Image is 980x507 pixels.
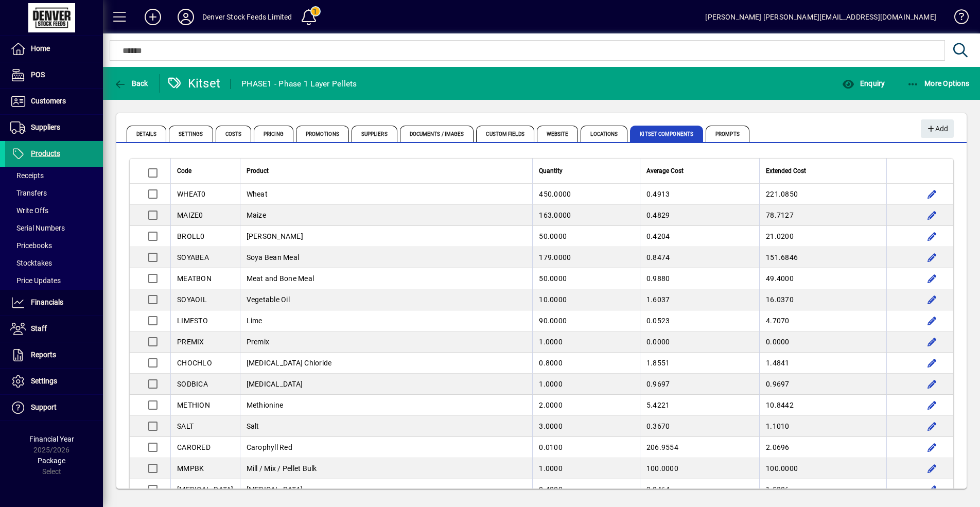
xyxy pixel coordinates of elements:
a: Price Updates [5,272,103,289]
span: More Options [907,79,970,88]
span: Suppliers [31,123,60,131]
span: Home [31,44,50,53]
span: Financials [31,298,63,306]
td: 50.0000 [532,268,639,289]
span: Customers [31,97,66,105]
td: 5.4221 [640,395,759,416]
a: Transfers [5,184,103,202]
td: 0.0523 [640,310,759,331]
td: 100.0000 [759,458,886,479]
span: Receipts [10,171,44,180]
td: 1.0000 [532,374,639,395]
div: LIMESTO [177,316,234,326]
button: Edit [924,186,940,202]
button: Edit [924,270,940,287]
app-page-header-button: Back [103,74,160,93]
span: Website [537,126,579,142]
button: Edit [924,312,940,329]
button: Edit [924,481,940,498]
td: 2.0696 [759,437,886,458]
td: 3.8464 [640,479,759,500]
span: Settings [31,377,57,385]
a: Stocktakes [5,254,103,272]
button: Add [921,119,954,138]
span: Transfers [10,189,47,197]
span: Serial Numbers [10,224,65,232]
button: Edit [924,460,940,477]
td: 1.0000 [532,458,639,479]
td: 206.9554 [640,437,759,458]
div: CARORED [177,442,234,452]
button: Edit [924,376,940,392]
td: 0.8000 [532,353,639,374]
td: Meat and Bone Meal [240,268,533,289]
td: 1.0000 [532,331,639,353]
td: 1.6037 [640,289,759,310]
span: Promotions [296,126,349,142]
td: 0.8474 [640,247,759,268]
td: Carophyll Red [240,437,533,458]
span: Costs [216,126,252,142]
td: 0.9880 [640,268,759,289]
div: PHASE1 - Phase 1 Layer Pellets [241,76,357,92]
td: 21.0200 [759,226,886,247]
div: WHEAT0 [177,189,234,199]
td: 0.4829 [640,205,759,226]
div: [MEDICAL_DATA] [177,484,234,495]
span: Pricing [254,126,293,142]
td: 221.0850 [759,184,886,205]
button: Edit [924,439,940,456]
span: Pricebooks [10,241,52,250]
td: 100.0000 [640,458,759,479]
td: Lime [240,310,533,331]
button: Edit [924,355,940,371]
td: 3.0000 [532,416,639,437]
span: Package [38,457,65,465]
button: Edit [924,291,940,308]
div: CHOCHLO [177,358,234,368]
button: Edit [924,397,940,413]
td: [PERSON_NAME] [240,226,533,247]
td: 1.4841 [759,353,886,374]
span: Code [177,165,191,177]
a: Home [5,36,103,62]
div: MMPBK [177,463,234,474]
td: 0.4204 [640,226,759,247]
span: Financial Year [29,435,74,443]
span: Back [114,79,148,88]
a: Financials [5,290,103,316]
button: Add [136,8,169,26]
td: 2.0000 [532,395,639,416]
span: Price Updates [10,276,61,285]
span: POS [31,71,45,79]
span: Kitset Components [630,126,703,142]
span: Custom Fields [476,126,534,142]
td: 0.0000 [759,331,886,353]
a: Receipts [5,167,103,184]
td: Soya Bean Meal [240,247,533,268]
td: 10.8442 [759,395,886,416]
span: Product [247,165,269,177]
td: 16.0370 [759,289,886,310]
div: SOYABEA [177,252,234,263]
span: Documents / Images [400,126,474,142]
td: Premix [240,331,533,353]
button: Edit [924,207,940,223]
a: Support [5,395,103,421]
td: 450.0000 [532,184,639,205]
span: Write Offs [10,206,48,215]
span: Prompts [706,126,749,142]
div: MAIZE0 [177,210,234,220]
a: Knowledge Base [947,2,967,36]
button: Edit [924,418,940,434]
td: 10.0000 [532,289,639,310]
a: Staff [5,316,103,342]
a: Serial Numbers [5,219,103,237]
button: More Options [904,74,972,93]
td: Mill / Mix / Pellet Bulk [240,458,533,479]
a: Write Offs [5,202,103,219]
td: 151.6846 [759,247,886,268]
td: 1.5386 [759,479,886,500]
td: [MEDICAL_DATA] Chloride [240,353,533,374]
div: Denver Stock Feeds Limited [202,9,292,25]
